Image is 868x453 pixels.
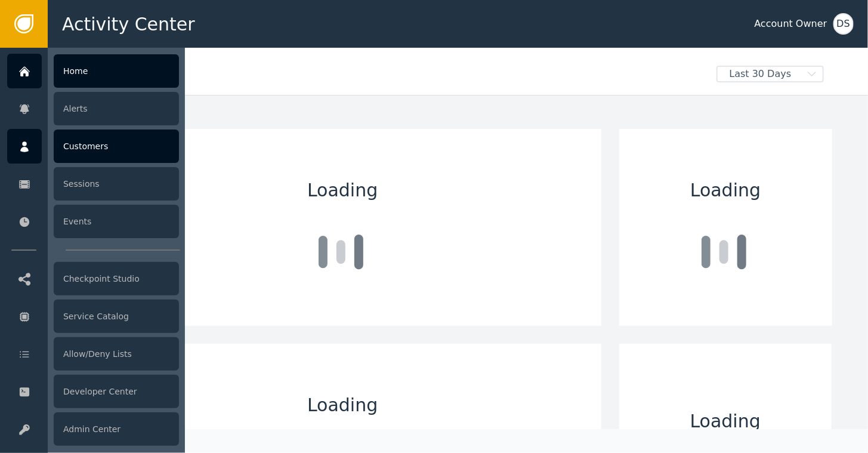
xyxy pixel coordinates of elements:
[708,66,832,82] button: Last 30 Days
[7,261,179,296] a: Checkpoint Studio
[690,177,761,204] span: Loading
[84,66,708,92] div: Welcome
[690,408,761,434] span: Loading
[54,92,179,125] div: Alerts
[54,54,179,88] div: Home
[7,54,179,88] a: Home
[54,167,179,201] div: Sessions
[718,67,804,81] span: Last 30 Days
[833,13,854,35] button: DS
[54,205,179,238] div: Events
[7,337,179,371] a: Allow/Deny Lists
[7,91,179,126] a: Alerts
[7,412,179,446] a: Admin Center
[7,167,179,201] a: Sessions
[54,412,179,446] div: Admin Center
[7,204,179,239] a: Events
[62,11,195,38] span: Activity Center
[54,375,179,408] div: Developer Center
[54,300,179,333] div: Service Catalog
[54,337,179,371] div: Allow/Deny Lists
[7,129,179,164] a: Customers
[54,262,179,295] div: Checkpoint Studio
[307,177,378,204] span: Loading
[7,299,179,334] a: Service Catalog
[7,374,179,409] a: Developer Center
[307,392,378,418] span: Loading
[54,130,179,163] div: Customers
[755,17,827,31] div: Account Owner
